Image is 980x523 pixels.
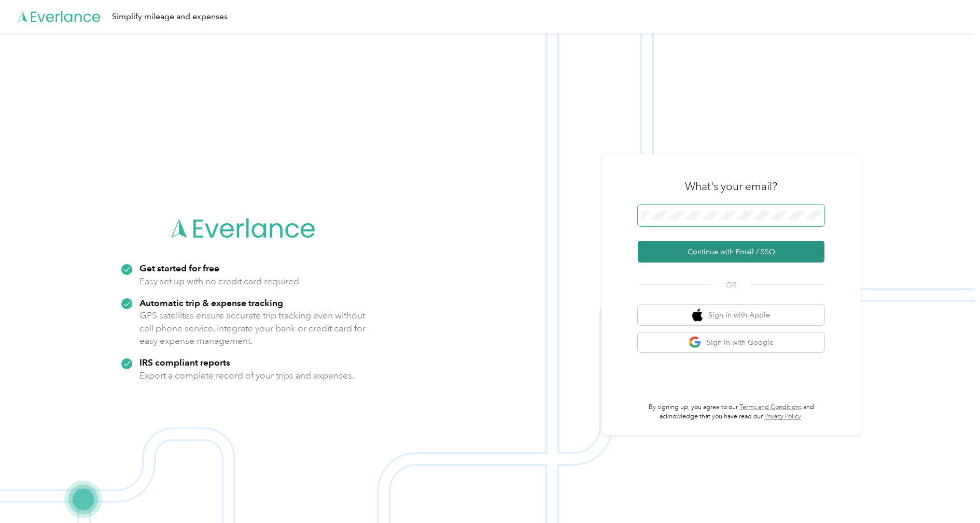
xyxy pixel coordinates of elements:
[689,336,702,349] img: google logo
[139,263,219,273] strong: Get started for free
[139,297,283,308] strong: Automatic trip & expense tracking
[692,309,703,322] img: apple logo
[112,10,228,23] div: Simplify mileage and expenses
[139,357,230,368] strong: IRS compliant reports
[638,241,824,263] button: Continue with Email / SSO
[764,413,801,420] a: Privacy Policy
[638,332,824,353] button: google logoSign in with Google
[739,403,802,411] a: Terms and Conditions
[713,280,749,290] span: OR
[139,275,299,288] p: Easy set up with no credit card required
[922,465,980,523] iframe: Everlance-gr Chat Button Frame
[638,305,824,325] button: apple logoSign in with Apple
[638,403,824,421] p: By signing up, you agree to our and acknowledge that you have read our .
[139,369,354,382] p: Export a complete record of your trips and expenses.
[139,309,366,347] p: GPS satellites ensure accurate trip tracking even without cell phone service. Integrate your bank...
[685,179,777,194] h3: What's your email?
